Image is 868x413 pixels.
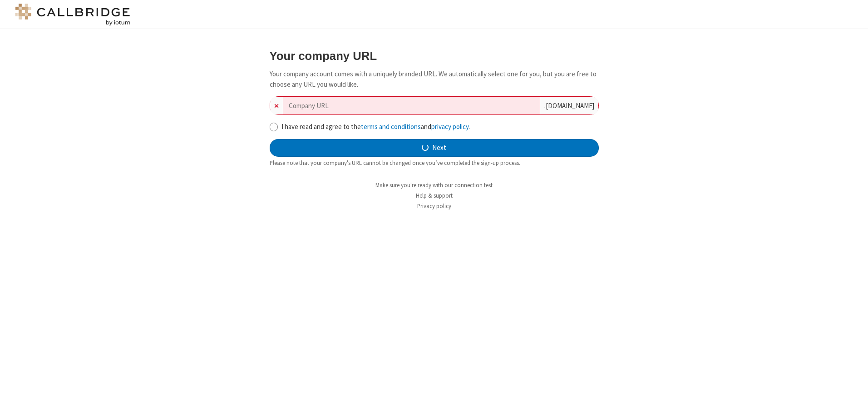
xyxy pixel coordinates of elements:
[417,202,451,210] a: Privacy policy
[270,69,599,90] p: Your company account comes with a uniquely branded URL. We automatically select one for you, but ...
[270,139,599,157] button: Next
[281,122,599,132] label: I have read and agree to the and .
[283,97,540,114] input: Company URL
[416,192,453,199] a: Help & support
[540,97,598,114] div: . [DOMAIN_NAME]
[14,4,132,25] img: logo@2x.png
[375,181,493,189] a: Make sure you're ready with our connection test
[432,143,446,153] span: Next
[431,122,469,131] a: privacy policy
[270,50,599,62] h3: Your company URL
[270,159,599,167] div: Please note that your company's URL cannot be changed once you’ve completed the sign-up process.
[361,122,421,131] a: terms and conditions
